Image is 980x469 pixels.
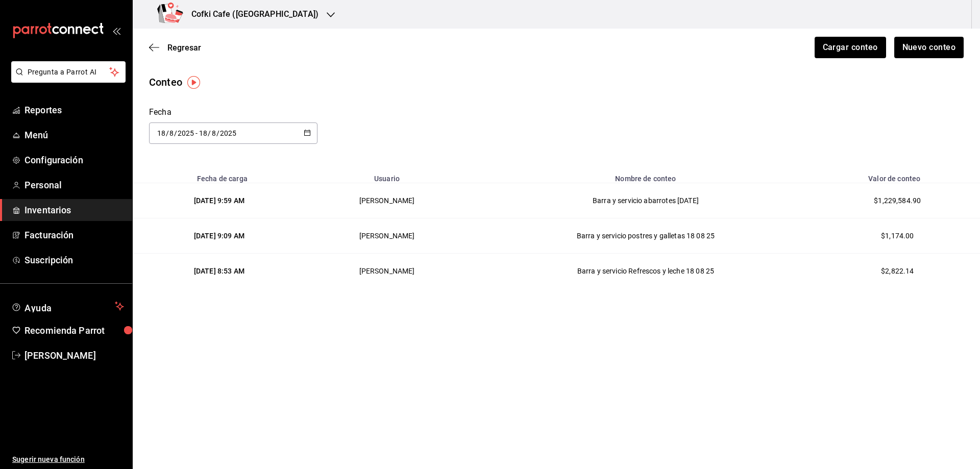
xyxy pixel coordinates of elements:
a: Pregunta a Parrot AI [7,74,126,85]
input: Month [169,129,174,137]
button: Nuevo conteo [894,37,964,58]
span: Regresar [167,43,201,53]
input: Year [177,129,194,137]
td: [PERSON_NAME] [302,183,473,218]
th: Fecha de carga [133,168,302,183]
span: / [174,129,177,137]
span: Recomienda Parrot [24,324,124,337]
input: Day [199,129,208,137]
span: / [208,129,211,137]
span: / [166,129,169,137]
button: open_drawer_menu [112,27,120,35]
span: Configuración [24,153,124,167]
span: [PERSON_NAME] [24,349,124,362]
div: Fecha [149,106,317,118]
button: Cargar conteo [815,37,886,58]
div: Conteo [149,75,182,90]
input: Day [157,129,166,137]
img: Tooltip marker [187,76,200,89]
div: [DATE] 8:53 AM [149,266,289,276]
span: $1,174.00 [881,232,914,240]
span: $2,822.14 [881,267,914,275]
button: Regresar [149,43,201,53]
td: [PERSON_NAME] [302,254,473,289]
td: Barra y servicio postres y galletas 18 08 25 [472,218,819,254]
span: Personal [24,178,124,192]
td: [PERSON_NAME] [302,218,473,254]
span: - [195,129,198,137]
th: Valor de conteo [819,168,980,183]
span: Sugerir nueva función [12,454,124,465]
th: Nombre de conteo [472,168,819,183]
h3: Cofki Cafe ([GEOGRAPHIC_DATA]) [183,8,318,20]
span: Pregunta a Parrot AI [28,67,110,78]
span: $1,229,584.90 [874,196,921,205]
span: Menú [24,128,124,142]
span: Reportes [24,103,124,117]
span: Inventarios [24,203,124,217]
td: Barra y servicio abarrotes [DATE] [472,183,819,218]
input: Year [219,129,237,137]
input: Month [211,129,216,137]
span: Ayuda [24,300,111,312]
span: Suscripción [24,253,124,267]
div: [DATE] 9:59 AM [149,195,289,206]
span: / [216,129,219,137]
div: [DATE] 9:09 AM [149,231,289,241]
span: Facturación [24,228,124,242]
button: Pregunta a Parrot AI [11,61,126,83]
th: Usuario [302,168,473,183]
td: Barra y servicio Refrescos y leche 18 08 25 [472,254,819,289]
